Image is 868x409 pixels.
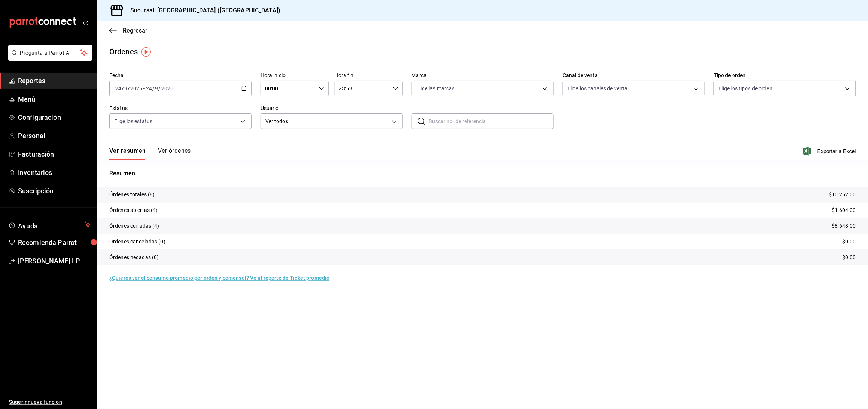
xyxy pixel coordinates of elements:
button: Ver resumen [109,147,146,160]
label: Hora fin [335,73,403,78]
p: Órdenes totales (8) [109,191,155,199]
span: [PERSON_NAME] LP [18,256,91,266]
p: $1,604.00 [832,206,856,214]
input: -- [124,85,128,91]
label: Marca [412,73,554,78]
span: Recomienda Parrot [18,237,91,248]
button: Pregunta a Parrot AI [8,45,92,61]
label: Hora inicio [261,73,329,78]
span: Inventarios [18,167,91,178]
input: ---- [130,85,143,91]
input: -- [146,85,152,91]
label: Canal de venta [563,73,705,78]
span: Sugerir nueva función [9,398,91,406]
span: / [159,85,161,91]
p: Órdenes canceladas (0) [109,238,165,246]
h3: Sucursal: [GEOGRAPHIC_DATA] ([GEOGRAPHIC_DATA]) [124,6,280,15]
span: Menú [18,94,91,104]
span: Configuración [18,112,91,122]
img: Tooltip marker [141,47,151,57]
span: Personal [18,131,91,141]
label: Estatus [109,106,252,111]
span: Elige los estatus [114,118,152,125]
a: ¿Quieres ver el consumo promedio por orden y comensal? Ve al reporte de Ticket promedio [109,275,329,281]
a: Pregunta a Parrot AI [5,54,92,62]
span: Facturación [18,149,91,159]
input: -- [155,85,159,91]
div: navigation tabs [109,147,191,160]
p: $0.00 [842,254,856,261]
label: Tipo de orden [714,73,856,78]
input: -- [115,85,122,91]
span: Pregunta a Parrot AI [20,49,80,57]
button: Ver órdenes [158,147,191,160]
label: Fecha [109,73,252,78]
div: Órdenes [109,46,138,57]
p: $10,252.00 [829,191,856,199]
p: Órdenes negadas (0) [109,254,159,261]
span: Elige los canales de venta [567,85,627,92]
span: Suscripción [18,186,91,196]
p: $8,648.00 [832,222,856,230]
input: ---- [161,85,174,91]
label: Usuario [261,106,403,111]
input: Buscar no. de referencia [429,114,554,129]
span: / [128,85,130,91]
button: Regresar [109,27,147,34]
button: Exportar a Excel [805,147,856,156]
span: Reportes [18,76,91,86]
span: - [143,85,145,91]
span: Ver todos [265,118,389,125]
span: / [122,85,124,91]
p: Órdenes cerradas (4) [109,222,159,230]
span: Regresar [123,27,147,34]
p: Órdenes abiertas (4) [109,206,158,214]
span: Elige las marcas [417,85,455,92]
span: Elige los tipos de orden [719,85,773,92]
button: open_drawer_menu [82,19,88,25]
p: Resumen [109,169,856,178]
span: Ayuda [18,220,81,229]
p: $0.00 [842,238,856,246]
span: / [152,85,155,91]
